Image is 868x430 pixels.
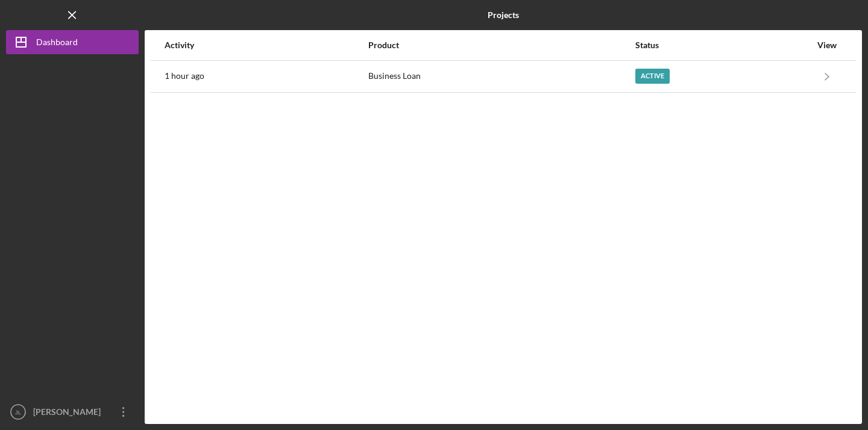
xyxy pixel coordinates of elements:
[635,69,670,84] div: Active
[6,400,139,424] button: JL[PERSON_NAME]
[368,40,634,50] div: Product
[6,30,139,54] button: Dashboard
[368,61,634,92] div: Business Loan
[165,40,367,50] div: Activity
[165,71,204,81] time: 2025-09-04 16:19
[15,409,22,416] text: JL
[635,40,811,50] div: Status
[488,10,519,20] b: Projects
[36,30,78,57] div: Dashboard
[812,40,842,50] div: View
[30,400,108,427] div: [PERSON_NAME]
